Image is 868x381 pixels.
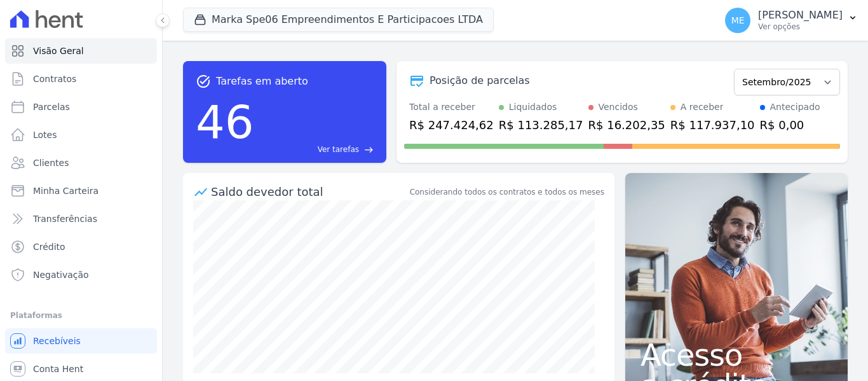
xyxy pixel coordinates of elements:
div: R$ 247.424,62 [409,116,494,134]
span: Crédito [33,240,65,253]
div: Saldo devedor total [211,183,407,200]
a: Contratos [5,66,157,92]
span: Tarefas em aberto [216,74,308,89]
a: Transferências [5,206,157,232]
div: Posição de parcelas [430,73,530,88]
span: east [364,145,374,155]
a: Minha Carteira [5,178,157,204]
div: R$ 0,00 [760,116,820,134]
div: R$ 113.285,17 [499,116,583,134]
div: Considerando todos os contratos e todos os meses [410,186,604,198]
span: Contratos [33,73,76,85]
div: R$ 16.202,35 [588,116,665,134]
a: Ver tarefas east [259,144,374,155]
span: Minha Carteira [33,184,98,197]
div: Vencidos [599,100,638,114]
div: A receber [681,100,724,114]
span: Ver tarefas [318,144,359,155]
span: ME [731,16,745,25]
div: Antecipado [770,100,820,114]
span: Recebíveis [33,335,81,347]
span: Transferências [33,212,97,225]
span: Acesso [641,340,832,370]
span: Lotes [33,128,57,141]
a: Recebíveis [5,328,157,354]
span: Parcelas [33,100,70,113]
div: Total a receber [409,100,494,114]
button: Marka Spe06 Empreendimentos E Participacoes LTDA [183,8,494,32]
a: Parcelas [5,94,157,120]
div: 46 [196,89,254,155]
a: Lotes [5,122,157,148]
span: Visão Geral [33,45,84,57]
div: R$ 117.937,10 [670,116,755,134]
p: [PERSON_NAME] [758,9,843,22]
a: Visão Geral [5,38,157,64]
span: Clientes [33,156,69,169]
a: Negativação [5,262,157,287]
a: Crédito [5,234,157,260]
a: Clientes [5,150,157,176]
span: Conta Hent [33,363,83,375]
p: Ver opções [758,22,843,32]
div: Plataformas [10,308,152,323]
button: ME [PERSON_NAME] Ver opções [715,3,868,38]
div: Liquidados [509,100,557,114]
span: Negativação [33,268,89,281]
span: task_alt [196,74,211,89]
